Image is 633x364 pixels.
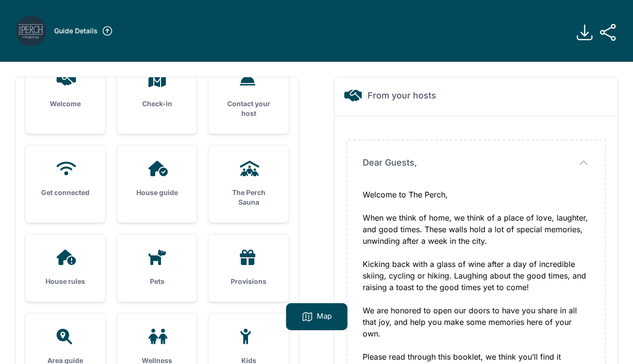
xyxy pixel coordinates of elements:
a: House rules [25,234,105,302]
a: Welcome [25,56,105,124]
h3: Contact your host [224,99,273,118]
h3: The Perch Sauna [224,188,273,207]
h3: Guide Details [54,26,98,36]
p: Map [317,311,332,322]
a: The Perch Sauna [208,145,289,223]
h3: House rules [41,277,90,286]
img: lbscve6jyqy4usxktyb5b1icebv1 [15,15,46,46]
a: Pets [117,234,197,302]
span: Dear Guests, [363,156,417,169]
h2: From your hosts [368,89,436,102]
a: House guide [117,145,197,213]
h3: Provisions [224,277,273,286]
h3: Pets [132,277,182,286]
a: Guide Details [54,25,113,37]
a: Get connected [25,145,105,213]
h3: Welcome [41,99,90,109]
a: Provisions [208,234,289,302]
button: Dear Guests, [363,156,589,169]
a: Check-in [117,56,197,124]
h3: Check-in [132,99,182,109]
h3: Get connected [41,188,90,197]
a: Contact your host [208,56,289,134]
h3: House guide [132,188,182,197]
